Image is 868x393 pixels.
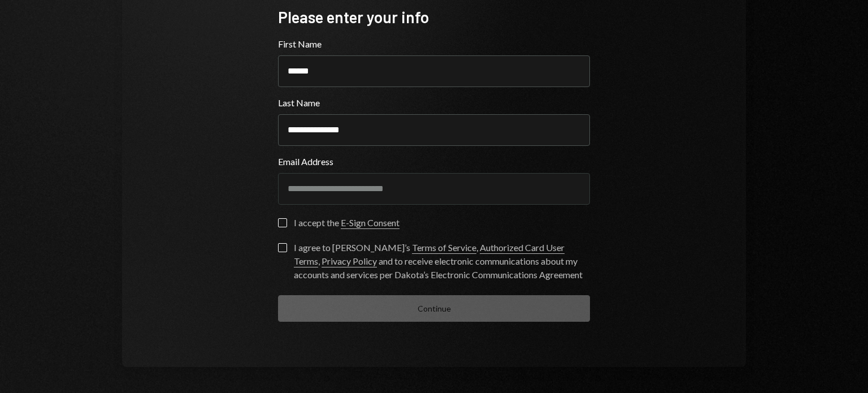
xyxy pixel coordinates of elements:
a: Terms of Service [412,242,476,254]
button: I agree to [PERSON_NAME]’s Terms of Service, Authorized Card User Terms, Privacy Policy and to re... [278,243,287,252]
div: I accept the [294,216,400,230]
label: First Name [278,37,590,51]
div: Please enter your info [278,6,590,28]
a: Authorized Card User Terms [294,242,565,267]
a: E-Sign Consent [341,217,400,229]
button: I accept the E-Sign Consent [278,218,287,227]
a: Privacy Policy [322,256,377,267]
label: Email Address [278,155,590,169]
div: I agree to [PERSON_NAME]’s , , and to receive electronic communications about my accounts and ser... [294,241,590,282]
label: Last Name [278,96,590,110]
